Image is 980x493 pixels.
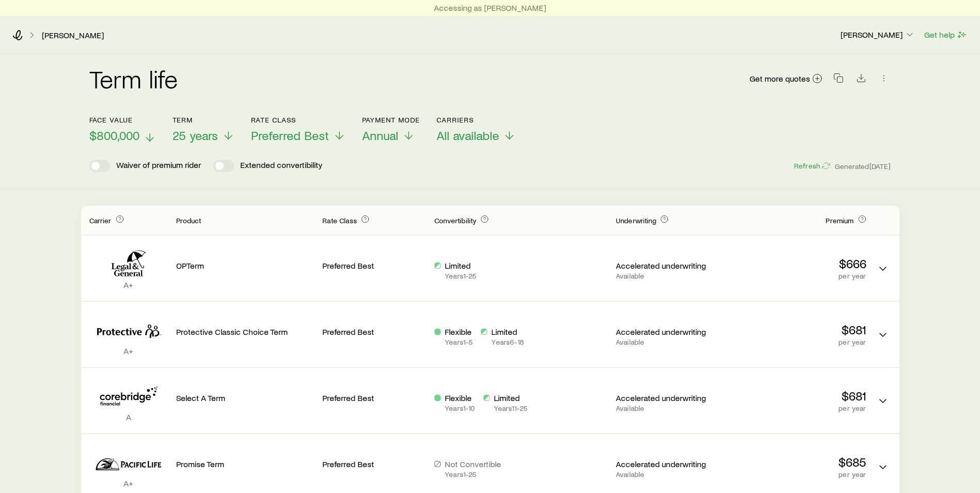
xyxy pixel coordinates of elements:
p: Extended convertibility [240,160,322,172]
p: Carriers [437,116,516,124]
p: A [89,412,168,422]
button: Face value$800,000 [89,116,156,143]
button: Refresh [794,161,831,171]
span: $800,000 [89,128,139,143]
span: Product [176,216,201,225]
p: Promise Term [176,459,315,469]
p: Available [616,338,720,346]
p: $666 [728,256,866,271]
p: per year [728,404,866,412]
p: Available [616,470,720,479]
a: Get more quotes [749,73,823,85]
p: Limited [491,327,523,337]
p: Preferred Best [322,393,426,403]
p: Accelerated underwriting [616,260,720,271]
p: Limited [445,260,476,271]
p: Face value [89,116,156,124]
p: Select A Term [176,393,315,403]
p: Waiver of premium rider [116,160,201,172]
span: Preferred Best [251,128,329,143]
p: Rate Class [251,116,346,124]
p: Term [173,116,235,124]
p: A+ [89,346,168,356]
button: [PERSON_NAME] [840,29,915,41]
p: Years 1 - 5 [445,338,473,346]
p: Years 11 - 25 [494,404,528,412]
p: per year [728,470,866,479]
p: Payment Mode [362,116,421,124]
p: Protective Classic Choice Term [176,327,315,337]
p: Accelerated underwriting [616,327,720,337]
p: Accelerated underwriting [616,393,720,403]
p: Flexible [445,327,473,337]
p: Preferred Best [322,260,426,271]
p: Years 1 - 25 [445,470,501,479]
p: Accessing as [PERSON_NAME] [434,3,546,13]
span: Carrier [89,216,112,225]
span: [DATE] [869,162,891,171]
span: 25 years [173,128,218,143]
p: A+ [89,280,168,290]
span: Rate Class [322,216,357,225]
p: $685 [728,455,866,469]
button: Get help [924,29,968,41]
h2: Term life [89,66,178,91]
span: Get more quotes [750,74,810,83]
span: Underwriting [616,216,656,225]
a: [PERSON_NAME] [41,30,104,40]
p: Accelerated underwriting [616,459,720,469]
p: Available [616,404,720,412]
span: Premium [826,216,853,225]
p: Years 1 - 10 [445,404,475,412]
p: Not Convertible [445,459,501,469]
p: [PERSON_NAME] [841,29,915,40]
p: Preferred Best [322,327,426,337]
span: All available [437,128,499,143]
p: per year [728,338,866,346]
p: $681 [728,322,866,337]
p: OPTerm [176,260,315,271]
button: Payment ModeAnnual [362,116,421,143]
a: Download CSV [854,75,868,85]
button: CarriersAll available [437,116,516,143]
p: Flexible [445,393,475,403]
p: Years 6 - 18 [491,338,523,346]
span: Annual [362,128,398,143]
p: Years 1 - 25 [445,272,476,280]
p: Preferred Best [322,459,426,469]
p: Limited [494,393,528,403]
p: $681 [728,389,866,403]
span: Generated [835,162,891,171]
button: Rate ClassPreferred Best [251,116,346,143]
button: Term25 years [173,116,235,143]
p: A+ [89,478,168,488]
p: per year [728,272,866,280]
p: Available [616,272,720,280]
span: Convertibility [434,216,476,225]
